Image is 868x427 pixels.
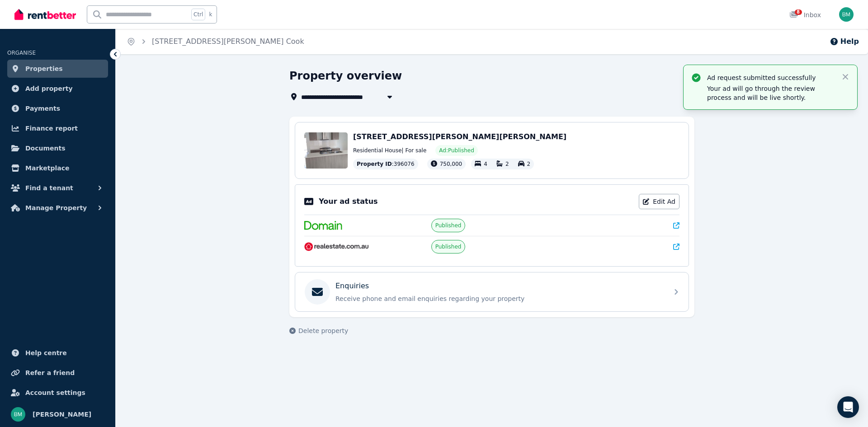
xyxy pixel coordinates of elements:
a: Add property [7,80,108,98]
span: Find a tenant [25,183,73,193]
a: Help centre [7,344,108,362]
p: Your ad status [319,196,377,207]
a: Documents [7,139,108,157]
a: [STREET_ADDRESS][PERSON_NAME] Cook [152,37,304,46]
span: 4 [484,161,487,167]
a: Finance report [7,119,108,137]
span: [PERSON_NAME] [33,409,91,420]
span: Refer a friend [25,367,75,378]
span: 8 [795,9,802,15]
span: 2 [505,161,509,167]
img: Domain.com.au [304,221,342,230]
span: 2 [527,161,531,167]
a: Account settings [7,384,108,402]
img: Brendan Meng [839,7,854,22]
span: Ad: Published [439,147,474,154]
span: Property ID [357,160,392,168]
p: Ad request submitted successfully [707,73,834,82]
img: RentBetter [14,8,76,21]
button: Manage Property [7,199,108,217]
span: [STREET_ADDRESS][PERSON_NAME][PERSON_NAME] [353,132,566,141]
a: EnquiriesReceive phone and email enquiries regarding your property [295,272,689,311]
a: Payments [7,99,108,117]
img: Brendan Meng [11,407,25,422]
p: Your ad will go through the review process and will be live shortly. [707,84,834,102]
button: Delete property [289,326,348,335]
span: Properties [25,63,63,74]
button: Help [830,36,859,47]
span: Add property [25,83,73,94]
span: Ctrl [191,9,205,20]
p: Enquiries [335,281,369,291]
div: Open Intercom Messenger [837,396,859,418]
span: Finance report [25,123,78,134]
nav: Breadcrumb [116,29,315,54]
a: Edit Ad [639,194,679,209]
span: Manage Property [25,202,87,213]
span: Documents [25,143,66,154]
h1: Property overview [289,69,402,83]
div: Inbox [789,10,821,19]
a: Properties [7,60,108,78]
a: Marketplace [7,159,108,177]
span: ORGANISE [7,50,36,56]
a: Refer a friend [7,364,108,382]
div: : 396076 [353,159,418,169]
span: Published [435,243,462,250]
span: Delete property [298,326,348,335]
span: Account settings [25,387,85,398]
span: Marketplace [25,163,69,174]
img: RealEstate.com.au [304,242,369,251]
button: Find a tenant [7,179,108,197]
span: Payments [25,103,60,114]
span: 750,000 [440,161,462,167]
span: Residential House | For sale [353,147,426,154]
span: Help centre [25,347,67,358]
p: Receive phone and email enquiries regarding your property [335,294,663,303]
span: k [209,11,212,18]
span: Published [435,222,462,229]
